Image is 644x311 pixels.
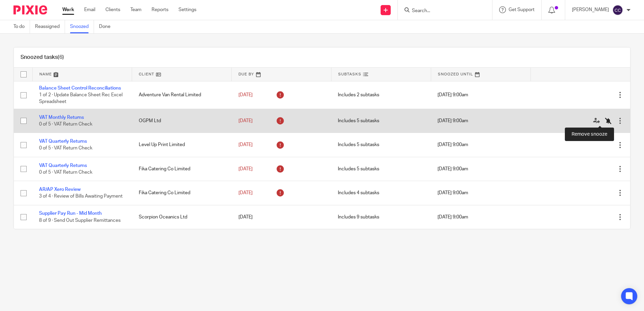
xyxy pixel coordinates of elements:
[62,6,74,13] a: Work
[84,6,95,13] a: Email
[612,5,623,15] img: svg%3E
[338,215,379,219] span: Includes 9 subtasks
[39,146,92,151] span: 0 of 5 · VAT Return Check
[438,215,468,219] span: [DATE] 9:00am
[39,194,123,199] span: 3 of 4 · Review of Bills Awaiting Payment
[338,118,379,123] span: Includes 5 subtasks
[132,133,232,157] td: Level Up Print Limited
[13,20,30,33] a: To do
[39,163,87,168] a: VAT Quarterly Returns
[338,167,379,171] span: Includes 5 subtasks
[238,142,253,147] span: [DATE]
[152,6,168,13] a: Reports
[39,218,121,223] span: 8 of 9 · Send Out Supplier Remittances
[132,109,232,133] td: OGPM Ltd
[35,20,65,33] a: Reassigned
[70,20,94,33] a: Snoozed
[438,191,468,195] span: [DATE] 9:00am
[338,143,379,147] span: Includes 5 subtasks
[338,72,361,76] span: Subtasks
[438,143,468,147] span: [DATE] 9:00am
[338,191,379,195] span: Includes 4 subtasks
[21,54,64,61] h1: Snoozed tasks
[13,5,47,14] img: Pixie
[238,167,253,171] span: [DATE]
[39,170,92,175] span: 0 of 5 · VAT Return Check
[238,93,253,97] span: [DATE]
[132,205,232,229] td: Scorpion Oceanics Ltd
[338,93,379,97] span: Includes 2 subtasks
[438,167,468,171] span: [DATE] 9:00am
[132,157,232,181] td: Fika Catering Co Limited
[238,118,253,123] span: [DATE]
[238,191,253,195] span: [DATE]
[105,6,120,13] a: Clients
[39,139,87,144] a: VAT Quarterly Returns
[99,20,116,33] a: Done
[132,181,232,205] td: Fika Catering Co Limited
[238,215,253,219] span: [DATE]
[411,8,472,14] input: Search
[509,7,535,12] span: Get Support
[58,55,64,60] span: (6)
[438,118,468,123] span: [DATE] 9:00am
[39,122,92,127] span: 0 of 5 · VAT Return Check
[39,115,84,120] a: VAT Monthly Returns
[572,6,609,13] p: [PERSON_NAME]
[39,93,123,104] span: 1 of 2 · Update Balance Sheet Rec Excel Spreadsheet
[132,81,232,109] td: Adventure Van Rental Limited
[39,211,102,216] a: Supplier Pay Run - Mid Month
[130,6,141,13] a: Team
[438,93,468,97] span: [DATE] 9:00am
[39,187,80,192] a: AR/AP Xero Review
[39,86,121,91] a: Balance Sheet Control Reconciliations
[179,6,196,13] a: Settings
